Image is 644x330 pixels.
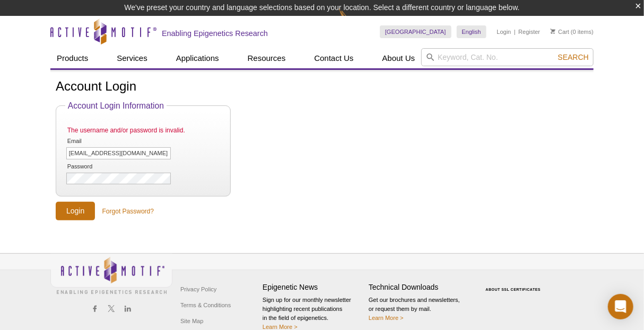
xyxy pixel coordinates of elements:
input: Login [56,202,95,220]
label: Password [66,163,120,170]
a: [GEOGRAPHIC_DATA] [380,25,451,38]
a: Resources [241,48,292,68]
h4: Epigenetic News [263,283,363,292]
a: Services [110,48,154,68]
input: Keyword, Cat. No. [421,48,594,66]
li: | [514,25,516,38]
img: Change Here [339,8,367,33]
span: Search [558,53,589,61]
p: Get our brochures and newsletters, or request them by mail. [369,296,469,323]
a: Contact Us [308,48,360,68]
h1: Account Login [56,79,588,95]
a: ABOUT SSL CERTIFICATES [486,288,541,291]
legend: Account Login Information [65,101,167,111]
a: Privacy Policy [178,281,219,297]
li: (0 items) [551,25,594,38]
a: Register [518,28,540,35]
h4: Technical Downloads [369,283,469,292]
label: Email [66,138,120,145]
li: The username and/or password is invalid. [66,124,220,136]
a: Cart [551,28,569,35]
a: Applications [170,48,225,68]
img: Your Cart [551,29,555,34]
img: Active Motif, [50,254,172,297]
a: Site Map [178,313,206,329]
a: English [457,25,486,38]
button: Search [555,52,592,62]
h2: Enabling Epigenetics Research [162,29,268,38]
a: Terms & Conditions [178,297,233,313]
a: Forgot Password? [102,207,154,216]
a: Products [50,48,94,68]
a: Learn More > [263,324,298,330]
a: Login [497,28,511,35]
table: Click to Verify - This site chose Symantec SSL for secure e-commerce and confidential communicati... [475,272,554,296]
a: Learn More > [369,315,404,321]
div: Open Intercom Messenger [608,294,633,319]
a: About Us [376,48,422,68]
